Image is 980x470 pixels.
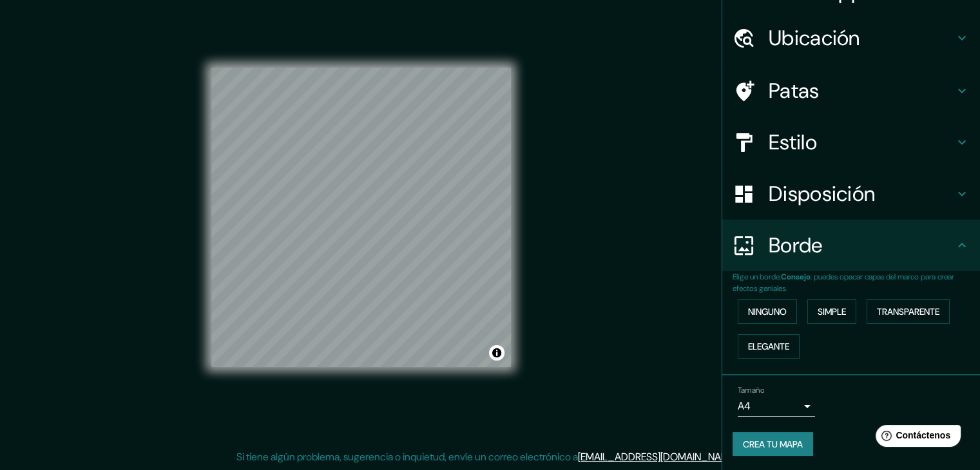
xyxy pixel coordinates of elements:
[769,24,860,52] font: Ubicación
[722,220,980,271] div: Borde
[748,306,787,317] font: Ninguno
[877,306,939,317] font: Transparente
[769,232,823,259] font: Borde
[738,334,800,359] button: Elegante
[722,12,980,64] div: Ubicación
[733,272,954,294] font: : puedes opacar capas del marco para crear efectos geniales.
[211,68,511,367] canvas: Mapa
[738,299,797,324] button: Ninguno
[807,299,856,324] button: Simple
[733,432,813,456] button: Crea tu mapa
[738,396,815,417] div: A4
[867,299,950,324] button: Transparente
[748,341,789,352] font: Elegante
[236,450,578,464] font: Si tiene algún problema, sugerencia o inquietud, envíe un correo electrónico a
[722,168,980,220] div: Disposición
[722,117,980,168] div: Estilo
[738,399,751,413] font: A4
[769,180,875,207] font: Disposición
[818,306,846,317] font: Simple
[865,420,966,456] iframe: Lanzador de widgets de ayuda
[769,77,820,104] font: Patas
[722,65,980,117] div: Patas
[781,272,811,282] font: Consejo
[733,272,781,282] font: Elige un borde.
[769,129,817,156] font: Estilo
[738,385,764,395] font: Tamaño
[578,450,737,464] a: [EMAIL_ADDRESS][DOMAIN_NAME]
[743,438,803,450] font: Crea tu mapa
[489,345,504,361] button: Activar o desactivar atribución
